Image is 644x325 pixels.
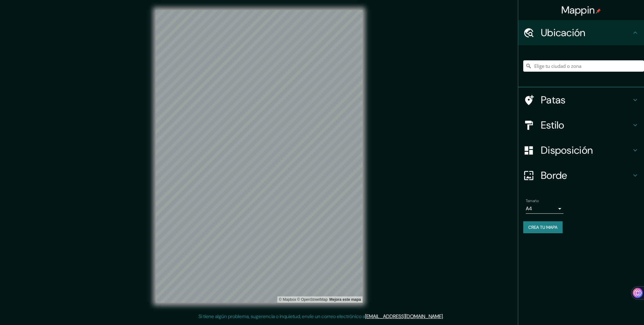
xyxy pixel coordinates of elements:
[541,118,564,132] font: Estilo
[523,221,563,233] button: Crea tu mapa
[518,87,644,113] div: Patas
[526,198,539,203] font: Tamaño
[297,297,328,302] font: © OpenStreetMap
[156,10,363,303] canvas: Mapa
[528,224,558,230] font: Crea tu mapa
[588,300,637,318] iframe: Help widget launcher
[365,313,443,320] a: [EMAIL_ADDRESS][DOMAIN_NAME]
[279,297,296,302] font: © Mapbox
[541,169,567,182] font: Borde
[541,93,566,107] font: Patas
[541,144,593,157] font: Disposición
[444,313,445,320] font: .
[526,205,532,212] font: A4
[445,313,446,320] font: .
[561,3,595,17] font: Mappin
[518,113,644,138] div: Estilo
[518,163,644,188] div: Borde
[329,297,361,302] a: Comentarios sobre el mapa
[523,60,644,72] input: Elige tu ciudad o zona
[518,138,644,163] div: Disposición
[596,8,601,14] img: pin-icon.png
[518,20,644,45] div: Ubicación
[443,313,444,320] font: .
[198,313,365,320] font: Si tiene algún problema, sugerencia o inquietud, envíe un correo electrónico a
[541,26,586,39] font: Ubicación
[297,297,328,302] a: Mapa de calles abierto
[329,297,361,302] font: Mejora este mapa
[279,297,296,302] a: Mapbox
[526,204,563,214] div: A4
